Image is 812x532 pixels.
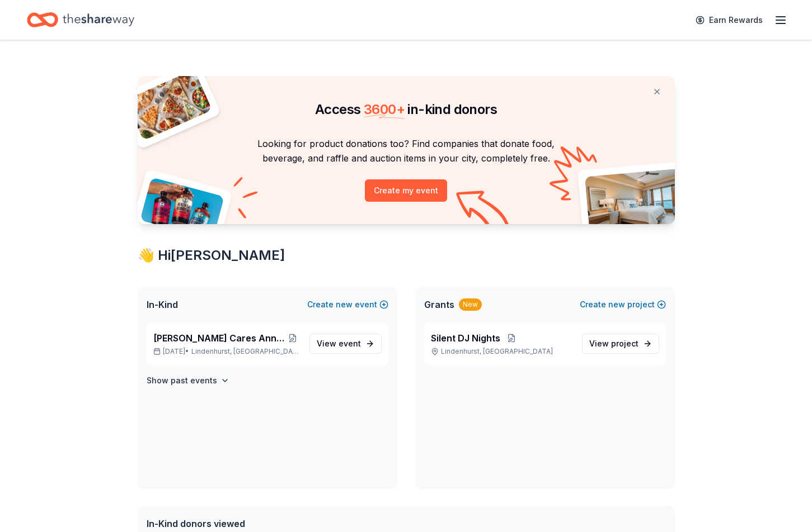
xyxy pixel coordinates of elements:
a: Home [27,7,134,33]
span: View [589,337,639,350]
span: Silent DJ Nights [431,331,500,345]
button: Createnewproject [580,298,666,311]
span: Grants [424,298,454,311]
button: Createnewevent [307,298,388,311]
span: new [336,298,353,311]
span: Access in-kind donors [315,101,497,117]
p: Lindenhurst, [GEOGRAPHIC_DATA] [431,347,573,356]
span: project [611,339,639,348]
img: Pizza [125,69,212,141]
div: In-Kind donors viewed [147,517,396,530]
a: View project [582,334,659,354]
p: Looking for product donations too? Find companies that donate food, beverage, and raffle and auct... [151,136,661,166]
a: Earn Rewards [689,10,769,30]
img: Curvy arrow [456,191,512,232]
div: 👋 Hi [PERSON_NAME] [138,246,675,264]
span: View [317,337,361,350]
span: event [339,339,361,348]
span: 3600 + [364,101,405,117]
button: Create my event [365,179,447,202]
span: In-Kind [147,298,178,311]
button: Show past events [147,374,229,387]
h4: Show past events [147,374,217,387]
span: new [608,298,625,311]
div: New [459,298,482,311]
span: [PERSON_NAME] Cares Annual Trick or Trunk [153,331,286,345]
a: View event [309,334,382,354]
span: Lindenhurst, [GEOGRAPHIC_DATA] [191,347,300,356]
p: [DATE] • [153,347,301,356]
